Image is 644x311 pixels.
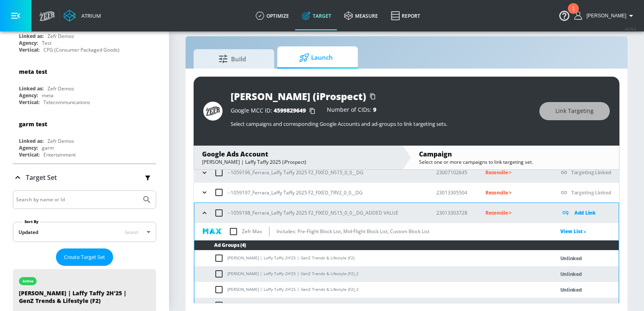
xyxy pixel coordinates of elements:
button: Create Target Set [56,248,113,266]
div: Campaign [419,150,611,159]
div: garm test [19,120,47,128]
div: garm [42,144,54,151]
p: Unlinked [560,285,582,294]
div: active [23,279,33,283]
span: v 4.25.4 [625,27,636,31]
a: Report [384,1,427,30]
div: Vertical: [19,151,39,158]
div: [PERSON_NAME] (iProspect) [231,90,366,103]
td: [PERSON_NAME] | Laffy Taffy 2H'25 | GenZ Trends & Lifestyle (F2)_3 [194,282,538,298]
span: Create Target Set [64,253,105,262]
button: [PERSON_NAME] [574,11,636,21]
div: meta testLinked as:Zefr DemosAgency:metaVertical:Telecommunications [13,62,156,108]
div: CPG (Consumer Packaged Goods) [43,46,120,53]
p: Select campaigns and corresponding Google Accounts and ad-groups to link targeting sets. [231,120,531,127]
div: Number of CIDs: [327,107,376,115]
a: View List › [560,228,586,235]
div: Agency: [19,144,38,151]
div: Google MCC ID: [231,107,319,115]
p: Includes: Pre-Flight Block List, Mid-Flight Block List, Custom Block List [277,227,429,236]
input: Search by name or Id [16,194,138,205]
div: Atrium [78,12,101,19]
div: garm testLinked as:Zefr DemosAgency:garmVertical:Entertainment [13,114,156,160]
p: Unlinked [560,254,582,263]
div: Linked as: [19,138,43,144]
td: [PERSON_NAME] | Laffy Taffy 2H'25 | GenZ Trends & Lifestyle (F2) [194,250,538,266]
div: Linked as:Zefr DemosAgency:TestVertical:CPG (Consumer Packaged Goods) [13,9,156,55]
div: Agency: [19,40,38,46]
div: Entertainment [43,151,76,158]
div: Agency: [19,92,38,99]
div: Telecommunications [43,99,90,106]
div: Add Link [561,208,619,217]
span: 4599829649 [274,106,306,114]
label: Sort By [23,219,40,224]
div: meta [42,92,54,99]
p: --1059196_Ferrara_Laffy Taffy 2025 F2_FIXED_NS15_0_0__DG [227,168,363,177]
div: Test [42,40,52,46]
div: Zefr Demos [47,33,74,40]
div: Updated [19,229,38,236]
div: Vertical: [19,99,39,106]
div: [PERSON_NAME] | Laffy Taffy 2025 (iProspect) [202,159,394,165]
td: [PERSON_NAME] | Laffy Taffy 2H'25 | GenZ Trends & Lifestyle (F2)_2 [194,266,538,282]
p: Unlinked [560,301,582,310]
div: Zefr Demos [47,138,74,144]
p: Unlinked [560,269,582,279]
div: Vertical: [19,46,39,53]
a: Target [295,1,338,30]
span: login as: eugenia.kim@zefr.com [583,13,626,19]
p: --1059198_Ferrara_Laffy Taffy 2025 F2_FIXED_NS15_0_0__DG_ADDED VALUE [227,209,398,217]
div: Zefr Demos [47,85,74,92]
span: Build [202,49,263,69]
button: Open Resource Center, 1 new notification [553,4,576,27]
div: Google Ads Account [202,150,394,159]
div: Google Ads Account[PERSON_NAME] | Laffy Taffy 2025 (iProspect) [194,146,402,169]
p: --1059197_Ferrara_Laffy Taffy 2025 F2_FIXED_TRV2_0_0__DG [227,188,363,197]
a: Atrium [64,10,101,22]
p: Zefr Max [242,227,262,236]
a: Targeting Linked [571,189,611,196]
p: 23007102645 [436,168,473,177]
div: Select one or more campaigns to link targeting set. [419,159,611,165]
p: Add Link [574,208,596,217]
div: Target Set [13,164,156,191]
a: optimize [249,1,295,30]
span: latest [125,229,138,236]
div: Linked as: [19,85,43,92]
p: Reconcile > [485,168,548,177]
th: Ad Groups (4) [194,240,619,250]
div: Linked as: [19,33,43,40]
div: 1 [572,8,575,19]
span: Launch [285,48,347,67]
p: 23013305504 [436,188,473,197]
p: Reconcile > [485,208,548,217]
span: 9 [373,106,376,113]
a: measure [338,1,384,30]
p: Reconcile > [485,188,548,197]
p: Target Set [26,173,57,182]
p: 23013303728 [436,209,473,217]
div: meta test [19,68,47,75]
a: Targeting Linked [571,169,611,176]
div: [PERSON_NAME] | Laffy Taffy 2H'25 | GenZ Trends & Lifestyle (F2) [19,289,132,309]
